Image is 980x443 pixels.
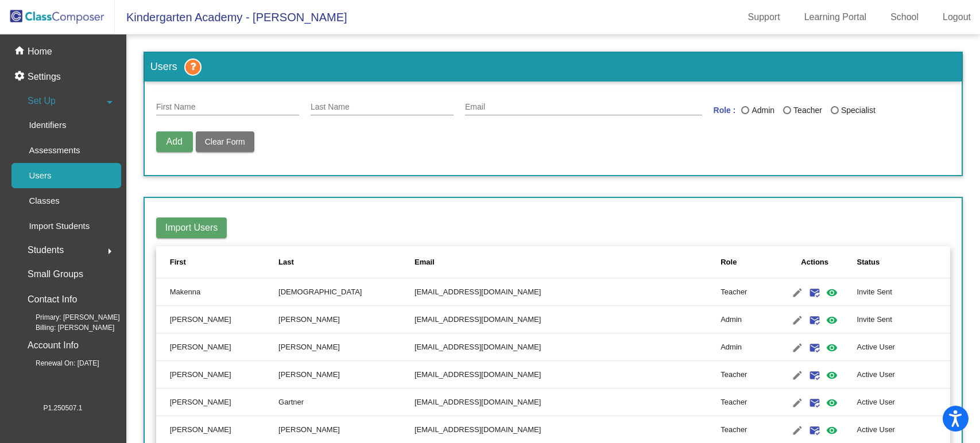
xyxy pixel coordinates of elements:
[29,143,80,157] p: Assessments
[278,278,415,306] td: [DEMOGRAPHIC_DATA]
[773,246,857,278] th: Actions
[714,104,736,120] mat-label: Role :
[205,137,245,146] span: Clear Form
[791,286,804,300] mat-icon: edit
[791,104,822,116] div: Teacher
[857,388,950,416] td: Active User
[415,278,721,306] td: [EMAIL_ADDRESS][DOMAIN_NAME]
[791,368,804,382] mat-icon: edit
[14,70,28,84] mat-icon: settings
[278,361,415,388] td: [PERSON_NAME]
[165,223,218,232] span: Import Users
[103,95,117,109] mat-icon: arrow_drop_down
[721,333,773,361] td: Admin
[170,257,186,268] div: First
[278,257,415,268] div: Last
[28,45,52,59] p: Home
[156,306,278,333] td: [PERSON_NAME]
[415,333,721,361] td: [EMAIL_ADDRESS][DOMAIN_NAME]
[278,257,294,268] div: Last
[857,257,936,268] div: Status
[415,361,721,388] td: [EMAIL_ADDRESS][DOMAIN_NAME]
[28,242,64,258] span: Students
[808,341,822,355] mat-icon: mark_email_read
[278,388,415,416] td: Gartner
[28,93,56,109] span: Set Up
[721,388,773,416] td: Teacher
[825,368,839,382] mat-icon: visibility
[170,257,278,268] div: First
[721,361,773,388] td: Teacher
[825,341,839,355] mat-icon: visibility
[739,8,789,26] a: Support
[465,103,702,112] input: E Mail
[808,286,822,300] mat-icon: mark_email_read
[741,104,884,120] mat-radio-group: Last Name
[795,8,876,26] a: Learning Portal
[791,423,804,437] mat-icon: edit
[825,423,839,437] mat-icon: visibility
[29,169,51,182] p: Users
[14,45,28,59] mat-icon: home
[278,333,415,361] td: [PERSON_NAME]
[29,118,66,132] p: Identifiers
[103,244,117,258] mat-icon: arrow_right
[415,306,721,333] td: [EMAIL_ADDRESS][DOMAIN_NAME]
[29,219,90,233] p: Import Students
[825,396,839,410] mat-icon: visibility
[115,8,347,26] span: Kindergarten Academy - [PERSON_NAME]
[17,322,114,333] span: Billing: [PERSON_NAME]
[415,257,435,268] div: Email
[881,8,928,26] a: School
[933,8,980,26] a: Logout
[791,341,804,355] mat-icon: edit
[749,104,774,116] div: Admin
[791,313,804,327] mat-icon: edit
[156,131,193,152] button: Add
[825,286,839,300] mat-icon: visibility
[791,396,804,410] mat-icon: edit
[808,313,822,327] mat-icon: mark_email_read
[156,217,227,238] button: Import Users
[156,103,299,112] input: First Name
[721,257,737,268] div: Role
[857,278,950,306] td: Invite Sent
[415,257,721,268] div: Email
[196,131,254,152] button: Clear Form
[857,361,950,388] td: Active User
[28,337,79,353] p: Account Info
[721,306,773,333] td: Admin
[808,368,822,382] mat-icon: mark_email_read
[721,257,773,268] div: Role
[17,358,99,368] span: Renewal On: [DATE]
[721,278,773,306] td: Teacher
[28,292,77,308] p: Contact Info
[28,266,83,282] p: Small Groups
[825,313,839,327] mat-icon: visibility
[156,388,278,416] td: [PERSON_NAME]
[145,53,962,81] h3: Users
[857,333,950,361] td: Active User
[839,104,876,116] div: Specialist
[857,257,880,268] div: Status
[17,312,120,322] span: Primary: [PERSON_NAME]
[29,194,59,208] p: Classes
[311,103,454,112] input: Last Name
[415,388,721,416] td: [EMAIL_ADDRESS][DOMAIN_NAME]
[808,396,822,410] mat-icon: mark_email_read
[156,278,278,306] td: Makenna
[156,361,278,388] td: [PERSON_NAME]
[28,70,61,84] p: Settings
[278,306,415,333] td: [PERSON_NAME]
[808,423,822,437] mat-icon: mark_email_read
[857,306,950,333] td: Invite Sent
[156,333,278,361] td: [PERSON_NAME]
[166,137,183,146] span: Add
